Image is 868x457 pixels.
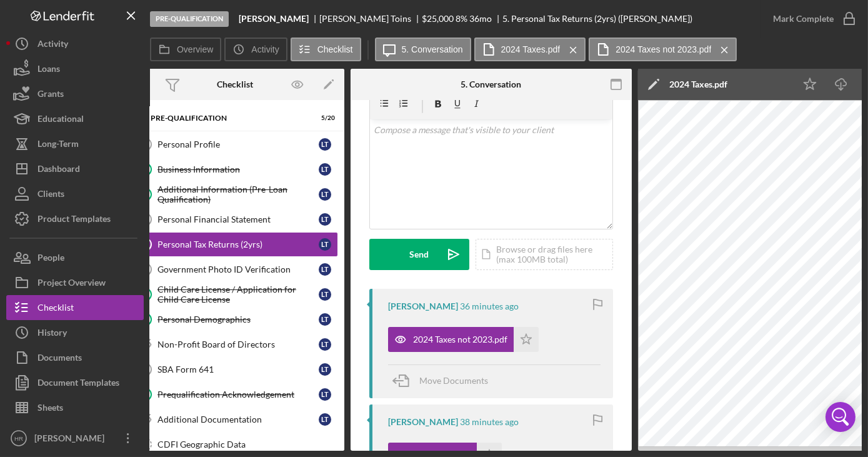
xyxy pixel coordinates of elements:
[761,6,862,31] button: Mark Complete
[319,413,331,426] div: L T
[157,389,319,399] div: Prequalification Acknowledgement
[469,14,492,24] div: 36 mo
[460,417,519,427] time: 2025-10-08 20:53
[37,370,119,398] div: Document Templates
[157,439,337,449] div: CDFI Geographic Data
[37,81,64,109] div: Grants
[157,139,319,149] div: Personal Profile
[6,106,144,131] button: Educational
[460,301,519,311] time: 2025-10-08 20:55
[319,313,331,326] div: L T
[37,395,63,423] div: Sheets
[589,38,737,61] button: 2024 Taxes not 2023.pdf
[319,288,331,301] div: L T
[37,320,67,348] div: History
[157,284,319,304] div: Child Care License / Application for Child Care License
[616,44,711,54] label: 2024 Taxes not 2023.pdf
[319,213,331,226] div: L T
[461,79,522,89] div: 5. Conversation
[157,339,319,349] div: Non-Profit Board of Directors
[157,314,319,324] div: Personal Demographics
[6,345,144,370] button: Documents
[319,188,331,201] div: L T
[14,435,23,442] text: HR
[319,163,331,176] div: L T
[6,181,144,206] button: Clients
[422,13,454,24] span: $25,000
[132,257,338,282] a: Government Photo ID VerificationLT
[6,156,144,181] button: Dashboard
[413,334,507,344] div: 2024 Taxes not 2023.pdf
[6,295,144,320] button: Checklist
[37,345,82,373] div: Documents
[157,414,319,424] div: Additional Documentation
[132,382,338,407] a: Prequalification AcknowledgementLT
[31,426,112,454] div: [PERSON_NAME]
[388,417,458,427] div: [PERSON_NAME]
[6,370,144,395] button: Document Templates
[37,295,74,323] div: Checklist
[6,31,144,56] button: Activity
[291,38,361,61] button: Checklist
[157,214,319,224] div: Personal Financial Statement
[6,131,144,156] button: Long-Term
[319,263,331,276] div: L T
[669,79,727,89] div: 2024 Taxes.pdf
[375,38,471,61] button: 5. Conversation
[419,375,488,386] span: Move Documents
[319,388,331,401] div: L T
[150,11,229,27] div: Pre-Qualification
[6,81,144,106] button: Grants
[388,301,458,311] div: [PERSON_NAME]
[132,182,338,207] a: Additional Information (Pre-Loan Qualification)LT
[6,426,144,451] button: HR[PERSON_NAME]
[132,207,338,232] a: Personal Financial StatementLT
[6,395,144,420] button: Sheets
[37,131,79,159] div: Long-Term
[312,114,335,122] div: 5 / 20
[157,264,319,274] div: Government Photo ID Verification
[319,363,331,376] div: L T
[501,44,561,54] label: 2024 Taxes.pdf
[6,206,144,231] button: Product Templates
[132,332,338,357] a: Non-Profit Board of DirectorsLT
[37,206,111,234] div: Product Templates
[388,327,539,352] button: 2024 Taxes not 2023.pdf
[773,6,834,31] div: Mark Complete
[37,56,60,84] div: Loans
[177,44,213,54] label: Overview
[132,232,338,257] a: Personal Tax Returns (2yrs)LT
[132,132,338,157] a: Personal ProfileLT
[217,79,253,89] div: Checklist
[132,432,338,457] a: CDFI Geographic Data
[239,14,309,24] b: [PERSON_NAME]
[157,184,319,204] div: Additional Information (Pre-Loan Qualification)
[6,270,144,295] button: Project Overview
[151,114,304,122] div: Pre-Qualification
[37,31,68,59] div: Activity
[37,106,84,134] div: Educational
[157,364,319,374] div: SBA Form 641
[402,44,463,54] label: 5. Conversation
[319,238,331,251] div: L T
[6,245,144,270] a: People
[157,164,319,174] div: Business Information
[6,320,144,345] button: History
[474,38,586,61] button: 2024 Taxes.pdf
[369,239,469,270] button: Send
[319,138,331,151] div: L T
[456,14,467,24] div: 8 %
[132,357,338,382] a: SBA Form 641LT
[132,407,338,432] a: Additional DocumentationLT
[224,38,287,61] button: Activity
[319,338,331,351] div: L T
